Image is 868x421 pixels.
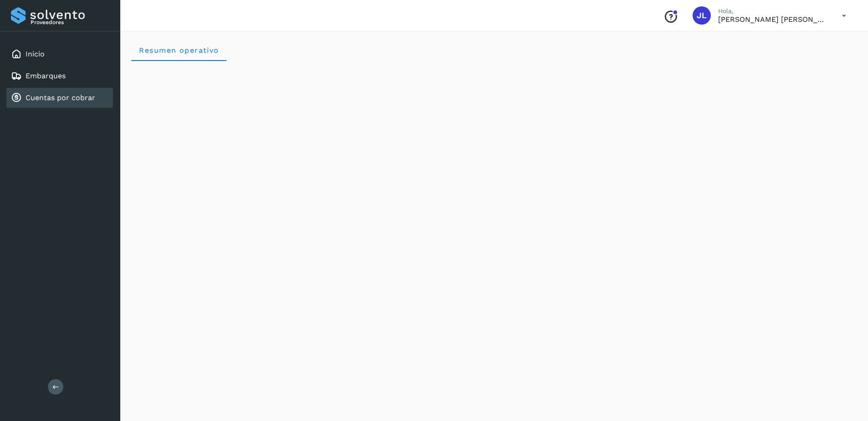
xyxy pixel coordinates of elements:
p: Hola, [718,7,827,15]
a: Cuentas por cobrar [26,93,95,102]
a: Inicio [26,50,45,58]
div: Inicio [6,44,113,64]
div: Embarques [6,66,113,86]
span: Resumen operativo [139,46,219,55]
a: Embarques [26,71,66,80]
p: Proveedores [31,19,109,25]
div: Cuentas por cobrar [6,88,113,108]
p: José Luis Salinas Maldonado [718,15,827,24]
